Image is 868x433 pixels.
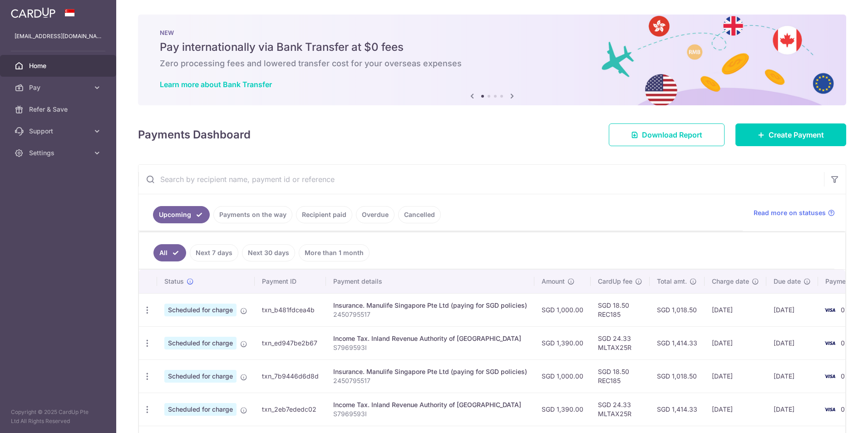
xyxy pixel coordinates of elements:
div: Insurance. Manulife Singapore Pte Ltd (paying for SGD policies) [333,301,527,310]
div: Income Tax. Inland Revenue Authority of [GEOGRAPHIC_DATA] [333,400,527,409]
td: SGD 1,018.50 [650,293,705,326]
span: Download Report [642,129,702,140]
td: SGD 1,000.00 [534,293,591,326]
td: SGD 1,414.33 [650,326,705,359]
p: S7969593I [333,409,527,418]
h6: Zero processing fees and lowered transfer cost for your overseas expenses [160,58,824,69]
a: Next 30 days [242,244,295,261]
td: SGD 18.50 REC185 [591,359,650,393]
p: S7969593I [333,343,527,352]
p: NEW [160,29,824,36]
span: Pay [29,83,89,92]
a: Read more on statuses [754,208,835,217]
span: Home [29,61,89,70]
span: 0258 [841,405,857,413]
td: SGD 1,018.50 [650,359,705,393]
a: Download Report [609,123,725,146]
span: Status [164,277,184,286]
span: 0258 [841,306,857,314]
img: Bank Card [821,338,839,349]
span: Support [29,127,89,136]
span: Due date [774,277,801,286]
a: Learn more about Bank Transfer [160,80,272,89]
td: SGD 1,390.00 [534,393,591,426]
td: [DATE] [766,293,818,326]
a: All [153,244,186,261]
a: Overdue [356,206,395,223]
a: Payments on the way [213,206,292,223]
th: Payment details [326,270,534,293]
td: txn_ed947be2b67 [255,326,326,359]
td: txn_2eb7ededc02 [255,393,326,426]
a: Recipient paid [296,206,352,223]
p: 2450795517 [333,376,527,385]
h5: Pay internationally via Bank Transfer at $0 fees [160,40,824,54]
a: Upcoming [153,206,210,223]
span: Create Payment [769,129,824,140]
td: SGD 1,390.00 [534,326,591,359]
input: Search by recipient name, payment id or reference [138,165,824,194]
td: [DATE] [705,326,766,359]
span: Scheduled for charge [164,304,237,316]
td: SGD 24.33 MLTAX25R [591,326,650,359]
a: Create Payment [735,123,846,146]
td: SGD 1,000.00 [534,359,591,393]
span: CardUp fee [598,277,632,286]
span: Charge date [712,277,749,286]
td: txn_7b9446d6d8d [255,359,326,393]
img: Bank transfer banner [138,15,846,105]
td: [DATE] [705,293,766,326]
td: SGD 18.50 REC185 [591,293,650,326]
span: Scheduled for charge [164,403,237,416]
td: [DATE] [705,393,766,426]
span: Refer & Save [29,105,89,114]
a: More than 1 month [299,244,370,261]
th: Payment ID [255,270,326,293]
div: Insurance. Manulife Singapore Pte Ltd (paying for SGD policies) [333,367,527,376]
td: [DATE] [766,359,818,393]
span: Read more on statuses [754,208,826,217]
td: txn_b481fdcea4b [255,293,326,326]
td: [DATE] [705,359,766,393]
span: Scheduled for charge [164,337,237,349]
span: Settings [29,148,89,157]
img: CardUp [11,7,55,18]
img: Bank Card [821,404,839,415]
span: Total amt. [657,277,687,286]
div: Income Tax. Inland Revenue Authority of [GEOGRAPHIC_DATA] [333,334,527,343]
span: 0258 [841,339,857,347]
img: Bank Card [821,305,839,315]
h4: Payments Dashboard [138,127,251,143]
p: [EMAIL_ADDRESS][DOMAIN_NAME] [15,32,102,41]
img: Bank Card [821,371,839,382]
span: Scheduled for charge [164,370,237,383]
a: Next 7 days [190,244,238,261]
td: SGD 24.33 MLTAX25R [591,393,650,426]
p: 2450795517 [333,310,527,319]
span: 0258 [841,372,857,380]
a: Cancelled [398,206,441,223]
td: SGD 1,414.33 [650,393,705,426]
td: [DATE] [766,326,818,359]
td: [DATE] [766,393,818,426]
span: Amount [542,277,565,286]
